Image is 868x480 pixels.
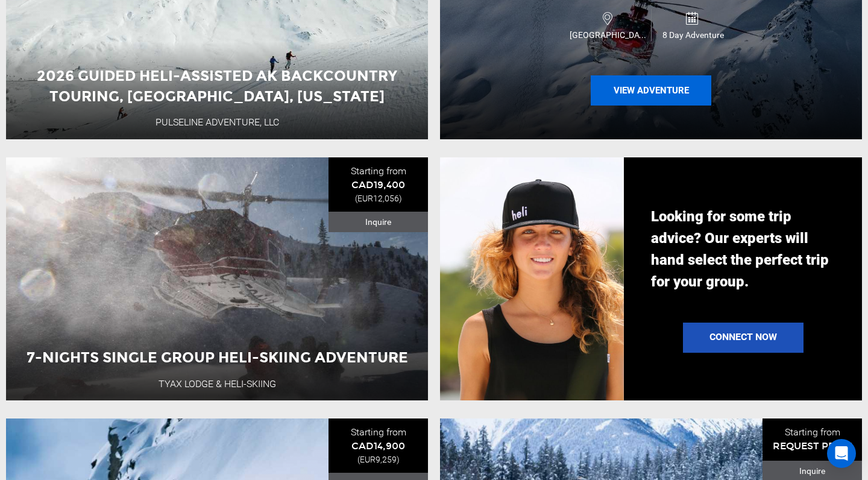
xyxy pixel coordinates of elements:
p: Looking for some trip advice? Our experts will hand select the perfect trip for your group. [651,206,835,292]
div: Open Intercom Messenger [827,439,856,468]
a: Connect Now [683,323,804,353]
span: 8 Day Adventure [652,29,735,41]
span: [GEOGRAPHIC_DATA] [567,29,651,41]
button: View Adventure [591,75,711,106]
